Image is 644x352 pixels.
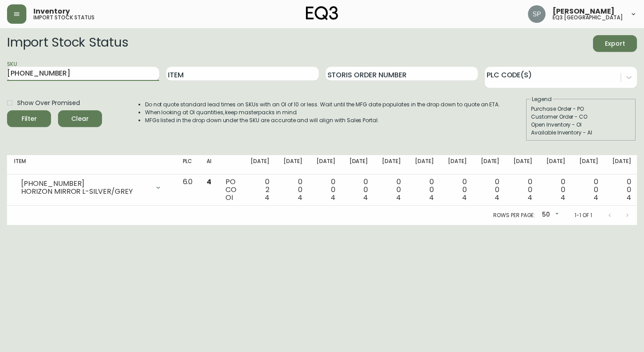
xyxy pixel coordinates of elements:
span: 4 [265,192,269,203]
span: 4 [298,192,302,203]
span: Inventory [33,8,70,15]
button: Filter [7,110,51,127]
th: [DATE] [572,155,605,174]
div: 0 2 [251,178,269,202]
h2: Import Stock Status [7,35,128,52]
div: Customer Order - CO [531,113,631,121]
div: 0 0 [513,178,532,202]
legend: Legend [531,95,553,103]
td: 6.0 [176,174,200,206]
div: [PHONE_NUMBER] [21,180,149,188]
p: 1-1 of 1 [575,211,592,219]
div: 0 0 [415,178,434,202]
span: 4 [495,192,499,203]
div: Available Inventory - AI [531,129,631,137]
h5: eq3 [GEOGRAPHIC_DATA] [553,15,623,20]
div: 0 0 [481,178,500,202]
span: 4 [528,192,532,203]
th: [DATE] [309,155,342,174]
div: 0 0 [579,178,598,202]
th: [DATE] [342,155,375,174]
div: Open Inventory - OI [531,121,631,129]
span: 4 [462,192,467,203]
div: 0 0 [612,178,631,202]
span: [PERSON_NAME] [553,8,615,15]
span: Show Over Promised [17,98,80,108]
div: [PHONE_NUMBER]HORIZON MIRROR L-SILVER/GREY [14,178,169,197]
span: Export [600,38,630,49]
img: logo [306,6,338,20]
th: [DATE] [474,155,507,174]
th: [DATE] [375,155,408,174]
div: 0 0 [284,178,302,202]
th: [DATE] [277,155,309,174]
li: Do not quote standard lead times on SKUs with an OI of 10 or less. Wait until the MFG date popula... [145,101,500,109]
div: Purchase Order - PO [531,105,631,113]
span: OI [226,192,233,203]
div: 0 0 [382,178,401,202]
th: PLC [176,155,200,174]
div: 0 0 [546,178,565,202]
span: 4 [331,192,335,203]
th: [DATE] [244,155,277,174]
li: MFGs listed in the drop down under the SKU are accurate and will align with Sales Portal. [145,116,500,124]
span: 4 [207,177,211,187]
p: Rows per page: [493,211,535,219]
li: When looking at OI quantities, keep masterpacks in mind. [145,109,500,116]
button: Export [593,35,637,52]
div: HORIZON MIRROR L-SILVER/GREY [21,188,149,196]
span: 4 [626,192,631,203]
span: Clear [65,113,95,124]
span: 4 [396,192,401,203]
span: 4 [363,192,368,203]
th: [DATE] [506,155,539,174]
div: 50 [538,208,560,222]
span: 4 [429,192,434,203]
button: Clear [58,110,102,127]
span: 4 [560,192,565,203]
th: [DATE] [441,155,474,174]
div: 0 0 [349,178,368,202]
h5: import stock status [33,15,95,20]
div: 0 0 [448,178,467,202]
th: AI [200,155,218,174]
div: PO CO [226,178,236,202]
th: [DATE] [539,155,572,174]
th: Item [7,155,176,174]
th: [DATE] [605,155,638,174]
div: 0 0 [317,178,335,202]
img: 25c0ecf8c5ed261b7fd55956ee48612f [528,5,546,23]
span: 4 [593,192,598,203]
th: [DATE] [408,155,441,174]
